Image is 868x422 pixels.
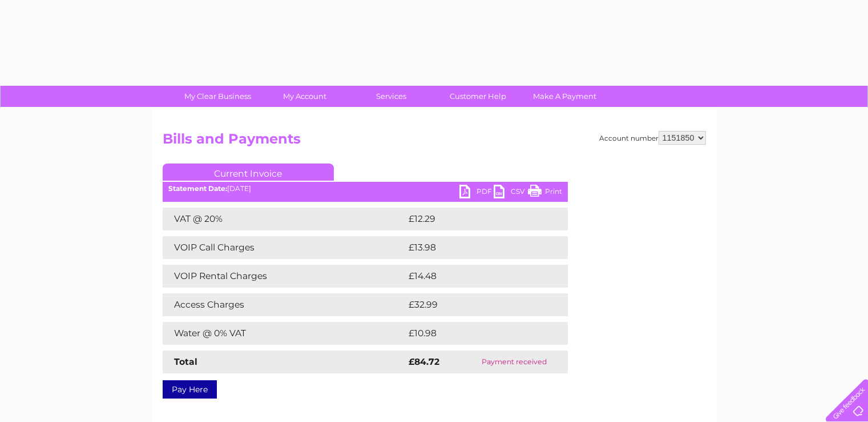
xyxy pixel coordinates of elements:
a: Print [528,185,562,201]
td: Water @ 0% VAT [163,322,406,345]
a: Services [344,86,438,107]
a: Customer Help [431,86,525,107]
strong: Total [174,356,197,367]
div: [DATE] [163,185,568,193]
a: Make A Payment [518,86,612,107]
td: £32.99 [406,293,545,316]
td: VOIP Rental Charges [163,265,406,288]
a: My Account [257,86,352,107]
a: CSV [494,185,528,201]
a: My Clear Business [171,86,265,107]
td: Payment received [461,351,567,373]
td: VOIP Call Charges [163,236,406,259]
td: £10.98 [406,322,544,345]
td: Access Charges [163,293,406,316]
td: £13.98 [406,236,544,259]
div: Account number [599,131,706,145]
b: Statement Date: [168,184,227,193]
h2: Bills and Payments [163,131,706,153]
strong: £84.72 [409,356,439,367]
td: VAT @ 20% [163,208,406,230]
a: Current Invoice [163,164,334,181]
td: £14.48 [406,265,544,288]
td: £12.29 [406,208,544,230]
a: PDF [459,185,494,201]
a: Pay Here [163,380,217,399]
